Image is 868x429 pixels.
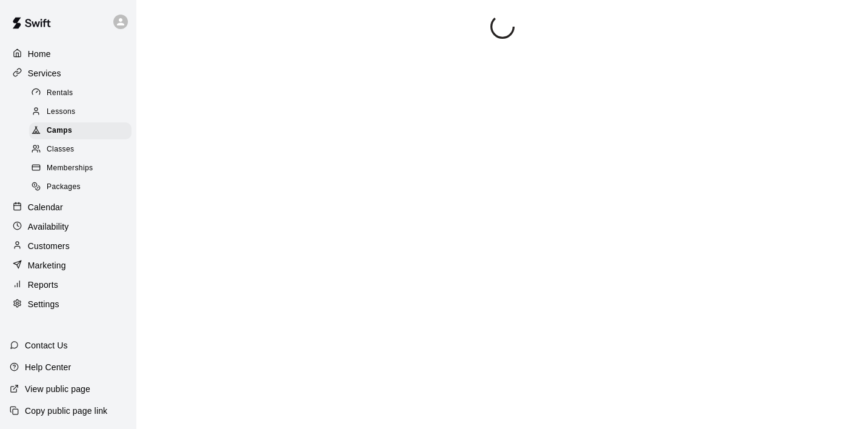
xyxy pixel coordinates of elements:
[29,141,132,158] div: Classes
[47,144,74,156] span: Classes
[10,45,127,63] a: Home
[25,405,107,417] p: Copy public page link
[10,64,127,82] a: Services
[10,237,127,255] a: Customers
[10,276,127,294] a: Reports
[28,201,63,213] p: Calendar
[29,178,136,197] a: Packages
[29,85,132,102] div: Rentals
[10,198,127,216] a: Calendar
[29,102,136,121] a: Lessons
[29,160,132,177] div: Memberships
[10,218,127,236] a: Availability
[29,104,132,121] div: Lessons
[25,339,68,351] p: Contact Us
[28,240,70,252] p: Customers
[28,259,66,271] p: Marketing
[28,279,58,291] p: Reports
[47,87,73,99] span: Rentals
[28,67,61,79] p: Services
[29,84,136,102] a: Rentals
[29,141,136,159] a: Classes
[29,122,132,139] div: Camps
[28,298,59,310] p: Settings
[29,122,136,141] a: Camps
[47,162,93,175] span: Memberships
[25,361,71,373] p: Help Center
[47,181,81,193] span: Packages
[10,256,127,274] a: Marketing
[28,221,69,233] p: Availability
[47,125,72,137] span: Camps
[29,159,136,178] a: Memberships
[47,106,76,118] span: Lessons
[25,383,90,395] p: View public page
[10,295,127,313] a: Settings
[29,179,132,196] div: Packages
[28,48,51,60] p: Home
